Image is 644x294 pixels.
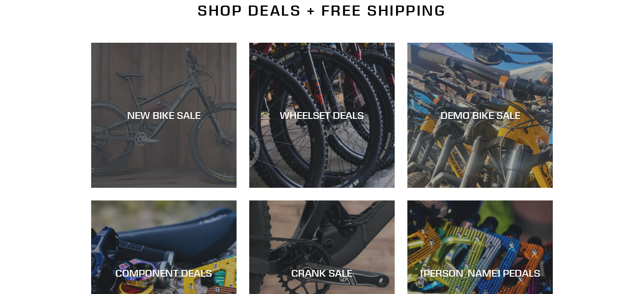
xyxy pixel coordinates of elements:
[407,267,553,280] div: [PERSON_NAME] PEDALS
[91,109,237,121] div: NEW BIKE SALE
[407,109,553,121] div: DEMO BIKE SALE
[249,43,395,188] a: WHEELSET DEALS
[91,2,553,19] h2: SHOP DEALS + FREE SHIPPING
[249,267,395,280] div: CRANK SALE
[91,43,237,188] a: NEW BIKE SALE
[407,43,553,188] a: DEMO BIKE SALE
[249,109,395,121] div: WHEELSET DEALS
[91,267,237,280] div: COMPONENT DEALS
